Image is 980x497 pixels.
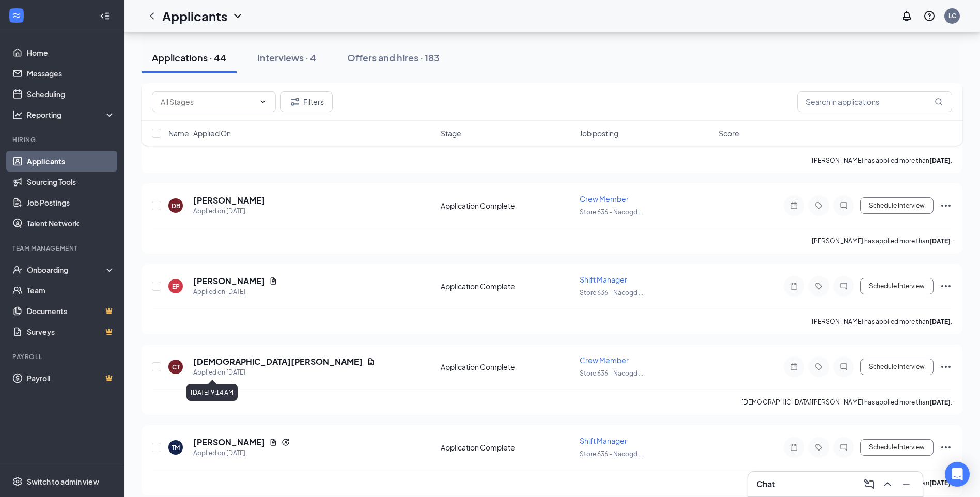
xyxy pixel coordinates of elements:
[193,275,265,287] h5: [PERSON_NAME]
[900,478,912,490] svg: Minimize
[172,443,180,452] div: TM
[193,448,290,458] div: Applied on [DATE]
[193,367,375,378] div: Applied on [DATE]
[898,476,914,492] button: Minimize
[27,192,115,213] a: Job Postings
[172,282,180,291] div: EP
[580,436,627,445] span: Shift Manager
[580,369,643,377] span: Store 636 - Nacogd ...
[168,128,231,138] span: Name · Applied On
[879,476,896,492] button: ChevronUp
[837,282,850,290] svg: ChatInactive
[940,199,952,212] svg: Ellipses
[441,200,573,211] div: Application Complete
[27,84,115,104] a: Scheduling
[347,51,440,64] div: Offers and hires · 183
[929,157,951,164] b: [DATE]
[863,478,875,490] svg: ComposeMessage
[580,194,629,204] span: Crew Member
[945,462,970,487] div: Open Intercom Messenger
[948,11,956,20] div: LC
[193,195,265,206] h5: [PERSON_NAME]
[27,301,115,321] a: DocumentsCrown
[940,280,952,292] svg: Ellipses
[860,197,934,214] button: Schedule Interview
[12,352,113,361] div: Payroll
[580,275,627,284] span: Shift Manager
[12,476,23,487] svg: Settings
[193,437,265,448] h5: [PERSON_NAME]
[812,237,952,245] p: [PERSON_NAME] has applied more than .
[269,277,277,285] svg: Document
[161,96,255,107] input: All Stages
[441,442,573,453] div: Application Complete
[289,96,301,108] svg: Filter
[269,438,277,446] svg: Document
[172,363,180,371] div: CT
[441,128,461,138] span: Stage
[367,358,375,366] svg: Document
[860,278,934,294] button: Schedule Interview
[580,450,643,458] span: Store 636 - Nacogd ...
[940,441,952,454] svg: Ellipses
[27,42,115,63] a: Home
[27,280,115,301] a: Team
[27,63,115,84] a: Messages
[259,98,267,106] svg: ChevronDown
[193,287,277,297] div: Applied on [DATE]
[27,368,115,389] a: PayrollCrown
[12,244,113,253] div: Team Management
[813,282,825,290] svg: Tag
[788,282,800,290] svg: Note
[860,439,934,456] button: Schedule Interview
[580,208,643,216] span: Store 636 - Nacogd ...
[580,289,643,297] span: Store 636 - Nacogd ...
[788,363,800,371] svg: Note
[12,110,23,120] svg: Analysis
[580,355,629,365] span: Crew Member
[27,476,99,487] div: Switch to admin view
[900,10,913,22] svg: Notifications
[881,478,894,490] svg: ChevronUp
[940,361,952,373] svg: Ellipses
[152,51,226,64] div: Applications · 44
[162,7,227,25] h1: Applicants
[441,362,573,372] div: Application Complete
[12,265,23,275] svg: UserCheck
[193,206,265,216] div: Applied on [DATE]
[27,213,115,234] a: Talent Network
[929,237,951,245] b: [DATE]
[146,10,158,22] svg: ChevronLeft
[812,156,952,165] p: [PERSON_NAME] has applied more than .
[837,363,850,371] svg: ChatInactive
[741,398,952,407] p: [DEMOGRAPHIC_DATA][PERSON_NAME] has applied more than .
[929,318,951,325] b: [DATE]
[441,281,573,291] div: Application Complete
[11,10,22,21] svg: WorkstreamLogo
[193,356,363,367] h5: [DEMOGRAPHIC_DATA][PERSON_NAME]
[837,201,850,210] svg: ChatInactive
[27,110,116,120] div: Reporting
[813,201,825,210] svg: Tag
[756,478,775,490] h3: Chat
[923,10,936,22] svg: QuestionInfo
[282,438,290,446] svg: Reapply
[719,128,739,138] span: Score
[861,476,877,492] button: ComposeMessage
[257,51,316,64] div: Interviews · 4
[186,384,238,401] div: [DATE] 9:14 AM
[797,91,952,112] input: Search in applications
[100,11,110,21] svg: Collapse
[27,172,115,192] a: Sourcing Tools
[929,398,951,406] b: [DATE]
[813,363,825,371] svg: Tag
[280,91,333,112] button: Filter Filters
[813,443,825,452] svg: Tag
[172,201,180,210] div: DB
[929,479,951,487] b: [DATE]
[27,321,115,342] a: SurveysCrown
[837,443,850,452] svg: ChatInactive
[27,265,106,275] div: Onboarding
[788,443,800,452] svg: Note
